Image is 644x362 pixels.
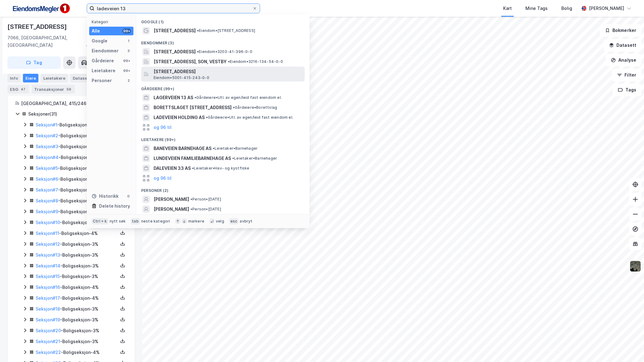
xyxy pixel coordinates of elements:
span: [PERSON_NAME] [154,196,189,203]
div: - Boligseksjon - 3% [36,241,118,248]
div: - Boligseksjon - 4% [36,230,118,237]
a: Seksjon#19 [36,317,60,322]
a: Seksjon#10 [36,220,60,225]
div: 59 [65,86,72,92]
div: Ctrl + k [92,218,108,224]
a: Seksjon#2 [36,133,58,138]
span: • [197,28,199,33]
div: - Boligseksjon - 3% [36,262,118,270]
div: - Boligseksjon - 3% [36,338,118,345]
span: • [206,115,208,120]
span: LADEVEIEN HOLDING AS [154,114,205,121]
button: Tag [7,56,61,69]
a: Seksjon#18 [36,306,60,311]
div: - Boligseksjon - 4% [36,165,118,172]
div: Mine Tags [525,5,548,12]
div: 3 [126,48,131,53]
div: Delete history [99,202,130,210]
div: - Boligseksjon - 3% [36,132,118,139]
a: Seksjon#8 [36,198,58,203]
div: - Boligseksjon - 3% [36,327,118,334]
div: velg [216,219,224,224]
a: Seksjon#3 [36,144,58,149]
div: - Boligseksjon - 4% [36,294,118,302]
a: Seksjon#7 [36,187,58,192]
div: markere [188,219,204,224]
div: - Boligseksjon - 3% [36,316,118,324]
div: - Boligseksjon - 3% [36,273,118,280]
div: Personer [92,77,112,84]
a: Seksjon#9 [36,209,58,214]
a: Seksjon#14 [36,263,60,268]
span: Person • [DATE] [190,197,221,202]
span: BANEVEIEN BARNEHAGE AS [154,145,211,152]
a: Seksjon#4 [36,155,59,160]
span: Person • [DATE] [190,207,221,212]
div: 99+ [122,68,131,73]
a: Seksjon#15 [36,274,60,279]
span: Leietaker • Barnehager [213,146,258,151]
a: Seksjon#11 [36,231,59,236]
a: Seksjon#20 [36,328,61,333]
div: - Boligseksjon - 4% [36,349,118,356]
span: • [233,105,235,110]
div: - Boligseksjon - 3% [36,175,118,183]
div: ESG [7,85,29,94]
div: - Boligseksjon - 3% [36,251,118,259]
div: 7066, [GEOGRAPHIC_DATA], [GEOGRAPHIC_DATA] [7,34,86,49]
div: 47 [20,86,27,92]
span: [STREET_ADDRESS] [154,48,196,55]
div: 99+ [122,58,131,63]
span: • [192,166,194,170]
div: - Boligseksjon - 4% [36,219,118,226]
div: Seksjoner ( 31 ) [28,110,127,118]
a: Seksjon#22 [36,350,61,355]
div: Kontrollprogram for chat [613,332,644,362]
div: - Boligseksjon - 4% [36,284,118,291]
img: F4PB6Px+NJ5v8B7XTbfpPpyloAAAAASUVORK5CYII= [10,2,72,15]
span: • [228,59,230,64]
span: Eiendom • 3203-41-396-0-0 [197,49,252,54]
div: Eiendommer (3) [136,36,310,47]
div: Alle [92,27,100,35]
div: Personer (2) [136,183,310,194]
button: Tags [613,84,642,96]
div: - Boligseksjon - 3% [36,197,118,205]
a: Seksjon#16 [36,285,60,290]
div: Transaksjoner [32,85,75,94]
span: Eiendom • 5001-415-243-0-0 [154,75,209,80]
div: - Boligseksjon - 4% [36,143,118,150]
button: Analyse [606,54,642,66]
div: nytt søk [110,219,126,224]
div: Leietakere [41,74,68,82]
a: Seksjon#12 [36,241,60,247]
div: - Boligseksjon - 3% [36,208,118,215]
div: - Boligseksjon - 2% [36,186,118,194]
span: • [194,95,196,100]
div: Eiendommer [92,47,119,55]
span: • [213,146,215,151]
span: • [190,207,192,211]
div: [GEOGRAPHIC_DATA], 415/246 [21,100,127,107]
div: 2 [126,78,131,83]
button: og 96 til [154,124,172,131]
div: Kart [503,5,512,12]
a: Seksjon#13 [36,252,60,258]
span: • [190,197,192,201]
div: 99+ [122,29,131,33]
span: • [197,49,199,54]
span: Leietaker • Hav- og kystfiske [192,166,250,171]
div: Kategori [92,20,133,24]
div: Eiere [23,74,38,82]
div: Leietakere (99+) [136,132,310,143]
a: Seksjon#17 [36,295,60,301]
a: Seksjon#5 [36,166,58,171]
div: [GEOGRAPHIC_DATA], 415/246 [86,34,135,49]
div: [STREET_ADDRESS] [7,22,68,32]
button: Bokmerker [600,24,642,37]
button: og 96 til [154,174,172,182]
span: Gårdeiere • Utl. av egen/leid fast eiendom el. [206,115,293,120]
a: Seksjon#6 [36,176,58,182]
div: esc [229,218,239,224]
span: BORETTSLAGET [STREET_ADDRESS] [154,104,232,111]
